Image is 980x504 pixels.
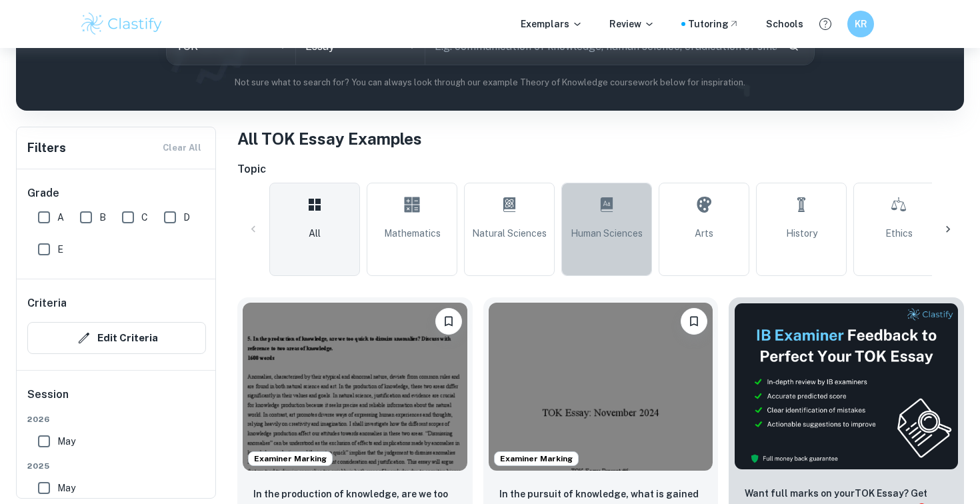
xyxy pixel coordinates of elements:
[384,226,441,241] span: Mathematics
[472,226,547,241] span: Natural Sciences
[853,17,869,31] h6: KR
[99,210,106,225] span: B
[489,303,713,471] img: TOK Essay example thumbnail: In the pursuit of knowledge, what is gai
[695,226,713,241] span: Arts
[681,308,707,335] button: Bookmark
[57,210,64,225] span: A
[27,413,206,425] span: 2026
[27,387,206,413] h6: Session
[495,453,578,465] span: Examiner Marking
[79,11,164,37] img: Clastify logo
[27,322,206,354] button: Edit Criteria
[183,210,190,225] span: D
[57,481,75,495] span: May
[571,226,643,241] span: Human Sciences
[57,242,63,257] span: E
[688,17,739,31] a: Tutoring
[27,460,206,472] span: 2025
[885,226,913,241] span: Ethics
[309,226,321,241] span: All
[237,161,964,177] h6: Topic
[243,303,467,471] img: TOK Essay example thumbnail: In the production of knowledge, are we t
[609,17,655,31] p: Review
[847,11,874,37] button: KR
[435,308,462,335] button: Bookmark
[786,226,817,241] span: History
[766,17,803,31] a: Schools
[249,453,332,465] span: Examiner Marking
[814,13,837,35] button: Help and Feedback
[141,210,148,225] span: C
[57,434,75,449] span: May
[734,303,959,470] img: Thumbnail
[27,185,206,201] h6: Grade
[27,295,67,311] h6: Criteria
[27,139,66,157] h6: Filters
[521,17,583,31] p: Exemplars
[237,127,964,151] h1: All TOK Essay Examples
[27,76,953,89] p: Not sure what to search for? You can always look through our example Theory of Knowledge coursewo...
